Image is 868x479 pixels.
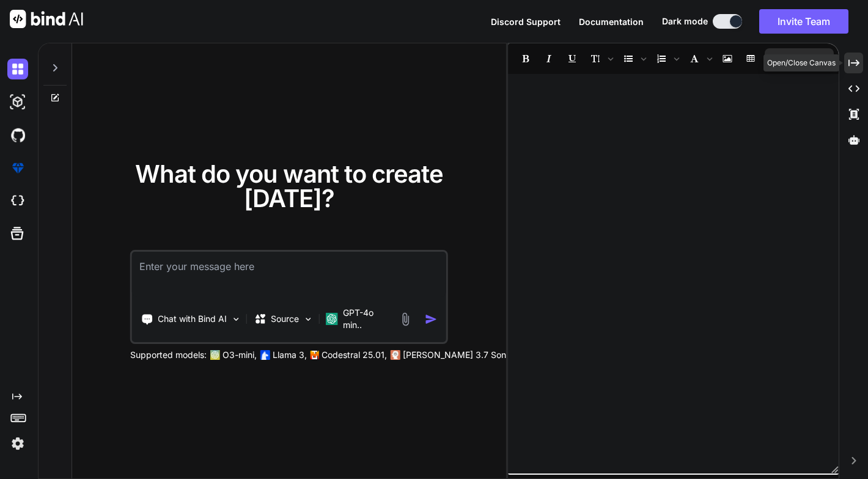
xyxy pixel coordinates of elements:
[7,191,28,211] img: cloudideIcon
[7,433,28,454] img: settings
[271,313,299,325] p: Source
[650,48,682,69] span: Insert Ordered List
[158,313,227,325] p: Chat with Bind AI
[491,16,561,27] span: Discord Support
[7,92,28,112] img: darkAi-studio
[223,349,257,361] p: O3-mini,
[403,349,521,361] p: [PERSON_NAME] 3.7 Sonnet,
[273,349,307,361] p: Llama 3,
[135,159,443,213] span: What do you want to create [DATE]?
[763,54,839,71] div: Open/Close Canvas
[538,48,560,69] span: Italic
[662,15,708,27] span: Dark mode
[7,158,28,178] img: premium
[230,314,241,324] img: Pick Tools
[399,312,413,326] img: attachment
[716,48,738,69] span: Insert Image
[343,307,394,331] p: GPT-4o min..
[322,349,387,361] p: Codestral 25.01,
[579,15,644,28] button: Documentation
[303,314,313,324] img: Pick Models
[130,349,207,361] p: Supported models:
[7,59,28,79] img: darkChat
[210,350,220,360] img: GPT-4
[515,48,537,69] span: Bold
[584,48,616,69] span: Font size
[759,9,848,34] button: Invite Team
[683,48,715,69] span: Font family
[10,10,83,28] img: Bind AI
[391,350,400,360] img: claude
[617,48,649,69] span: Insert Unordered List
[311,351,319,359] img: Mistral-AI
[425,313,438,326] img: icon
[579,16,644,27] span: Documentation
[740,48,762,69] span: Insert table
[326,313,338,325] img: GPT-4o mini
[7,125,28,145] img: githubDark
[561,48,583,69] span: Underline
[785,53,807,65] p: Copy
[260,350,270,360] img: Llama2
[491,15,561,28] button: Discord Support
